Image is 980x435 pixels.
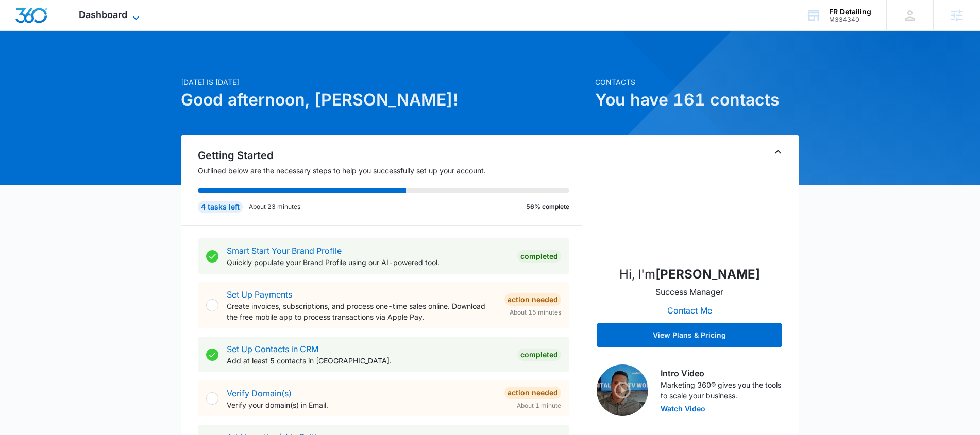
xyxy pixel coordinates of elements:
h1: You have 161 contacts [595,88,799,112]
p: Hi, I'm [619,265,760,284]
div: account name [829,8,871,16]
span: About 1 minute [517,401,561,410]
a: Verify Domain(s) [227,388,292,398]
img: Intro Video [597,364,648,416]
h3: Intro Video [661,367,782,379]
span: Dashboard [79,9,127,20]
p: Marketing 360® gives you the tools to scale your business. [661,379,782,401]
span: About 15 minutes [510,308,561,317]
a: Set Up Contacts in CRM [227,344,318,354]
button: Watch Video [661,405,705,412]
p: Success Manager [655,286,723,298]
a: Set Up Payments [227,289,292,300]
p: Create invoices, subscriptions, and process one-time sales online. Download the free mobile app t... [227,301,496,322]
p: Quickly populate your Brand Profile using our AI-powered tool. [227,257,509,268]
p: Add at least 5 contacts in [GEOGRAPHIC_DATA]. [227,355,509,366]
div: Action Needed [504,387,561,399]
a: Smart Start Your Brand Profile [227,246,342,256]
button: View Plans & Pricing [597,323,782,347]
p: Outlined below are the necessary steps to help you successfully set up your account. [198,165,582,176]
button: Toggle Collapse [772,146,784,158]
h1: Good afternoon, [PERSON_NAME]! [181,88,589,112]
h2: Getting Started [198,148,582,163]
p: Contacts [595,77,799,88]
div: Completed [517,349,561,361]
p: About 23 minutes [249,202,300,212]
div: Completed [517,250,561,263]
img: Karissa Harris [638,154,741,257]
p: Verify your domain(s) in Email. [227,399,496,410]
div: account id [829,16,871,23]
strong: [PERSON_NAME] [655,267,760,282]
p: [DATE] is [DATE] [181,77,589,88]
div: 4 tasks left [198,201,243,213]
button: Contact Me [657,298,722,323]
p: 56% complete [526,202,569,212]
div: Action Needed [504,293,561,306]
